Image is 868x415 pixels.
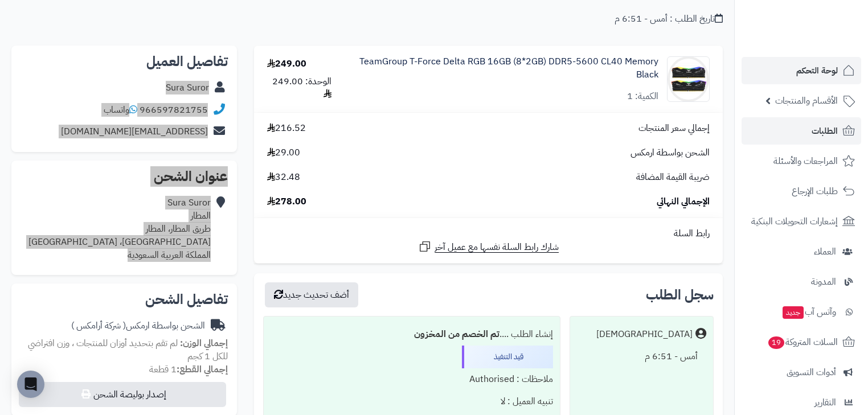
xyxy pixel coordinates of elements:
a: السلات المتروكة19 [742,328,861,356]
div: الكمية: 1 [627,90,658,103]
span: 278.00 [267,195,306,208]
a: شارك رابط السلة نفسها مع عميل آخر [418,240,559,254]
span: 19 [768,336,785,350]
b: تم الخصم من المخزون [414,327,499,341]
span: 216.52 [267,122,306,135]
div: قيد التنفيذ [462,346,553,368]
span: السلات المتروكة [767,334,838,350]
span: الشحن بواسطة ارمكس [630,146,710,159]
h3: سجل الطلب [646,288,714,302]
a: لوحة التحكم [742,57,861,84]
div: الوحدة: 249.00 [267,75,331,101]
div: [DEMOGRAPHIC_DATA] [596,328,693,341]
div: تاريخ الطلب : أمس - 6:51 م [615,13,723,26]
button: أضف تحديث جديد [265,282,358,307]
strong: إجمالي القطع: [177,363,228,376]
div: الشحن بواسطة ارمكس [71,319,205,332]
span: التقارير [814,395,836,410]
span: 29.00 [267,146,300,159]
a: المدونة [742,268,861,295]
span: الأقسام والمنتجات [775,93,838,109]
div: تنبيه العميل : لا [271,391,553,413]
div: أمس - 6:51 م [577,346,706,368]
a: الطلبات [742,117,861,145]
a: 966597821755 [140,103,208,117]
a: TeamGroup T-Force Delta RGB 16GB (8*2GB) DDR5-5600 CL40 Memory Black [358,55,659,81]
strong: إجمالي الوزن: [180,336,228,350]
span: جديد [783,306,804,319]
div: رابط السلة [259,227,718,240]
a: طلبات الإرجاع [742,178,861,205]
img: 1750876013-284eac13-1046-4931-8232-b7151955308e_removalai_preview-90x90.png [668,56,709,102]
span: طلبات الإرجاع [792,183,838,199]
button: إصدار بوليصة الشحن [19,382,226,407]
a: واتساب [104,103,137,117]
span: الإجمالي النهائي [657,195,710,208]
span: ( شركة أرامكس ) [71,319,126,332]
a: المراجعات والأسئلة [742,147,861,175]
span: المراجعات والأسئلة [773,153,838,169]
a: أدوات التسويق [742,359,861,386]
span: العملاء [814,244,836,260]
span: الطلبات [812,123,838,139]
span: إجمالي سعر المنتجات [638,122,710,135]
a: وآتس آبجديد [742,298,861,326]
a: Sura Suror [166,81,209,94]
h2: تفاصيل الشحن [21,293,228,306]
div: Open Intercom Messenger [17,371,44,398]
div: إنشاء الطلب .... [271,323,553,346]
h2: تفاصيل العميل [21,55,228,68]
div: 249.00 [267,57,306,71]
span: شارك رابط السلة نفسها مع عميل آخر [435,241,559,254]
span: 32.48 [267,171,300,184]
span: لوحة التحكم [796,63,838,79]
h2: عنوان الشحن [21,170,228,183]
span: أدوات التسويق [787,364,836,380]
span: ضريبة القيمة المضافة [636,171,710,184]
span: وآتس آب [781,304,836,320]
a: [EMAIL_ADDRESS][DOMAIN_NAME] [61,125,208,138]
div: ملاحظات : Authorised [271,368,553,391]
span: لم تقم بتحديد أوزان للمنتجات ، وزن افتراضي للكل 1 كجم [28,336,228,363]
a: إشعارات التحويلات البنكية [742,208,861,235]
span: المدونة [811,274,836,290]
a: العملاء [742,238,861,265]
div: Sura Suror المطار طريق المطار، المطار [GEOGRAPHIC_DATA]، [GEOGRAPHIC_DATA] المملكة العربية السعودية [28,196,211,261]
small: 1 قطعة [149,363,228,376]
img: logo-2.png [791,9,857,32]
span: إشعارات التحويلات البنكية [751,213,838,229]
